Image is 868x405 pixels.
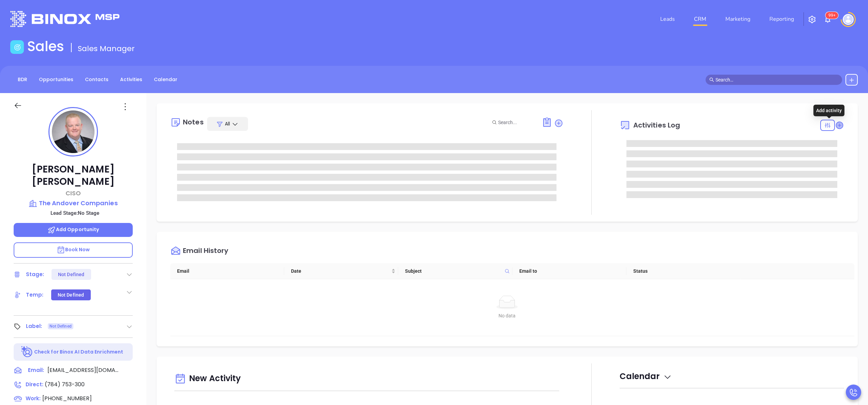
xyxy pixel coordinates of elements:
div: Email History [183,247,228,256]
span: (784) 753-300 [45,380,85,388]
span: Calendar [620,371,672,382]
p: [PERSON_NAME] [PERSON_NAME] [14,163,133,188]
span: Book Now [57,246,90,253]
span: Subject [405,267,502,275]
img: iconNotification [824,15,832,24]
div: Stage: [26,269,44,280]
span: [PHONE_NUMBER] [42,394,92,402]
div: No data [178,312,836,319]
th: Status [626,263,740,279]
a: The Andover Companies [14,198,133,208]
img: profile-user [52,110,95,153]
img: iconSetting [808,15,816,24]
div: New Activity [174,370,559,388]
img: Ai-Enrich-DaqCidB-.svg [21,346,33,358]
a: Calendar [150,74,182,85]
span: All [225,120,230,127]
a: CRM [691,12,709,26]
span: Not Defined [49,322,72,330]
a: Leads [657,12,678,26]
th: Email to [512,263,626,279]
a: BDR [14,74,31,85]
input: Search... [498,119,534,126]
span: [EMAIL_ADDRESS][DOMAIN_NAME] [47,366,119,374]
div: Temp: [26,290,44,300]
th: Date [284,263,398,279]
div: Add activity [813,105,844,116]
span: Activities Log [633,122,680,129]
a: Reporting [767,12,797,26]
th: Email [170,263,284,279]
img: logo [10,11,119,27]
span: Direct : [26,381,43,388]
p: Lead Stage: No Stage [17,209,133,217]
span: Email: [28,366,44,375]
div: Not Defined [58,269,84,280]
span: Date [291,267,390,275]
span: Work: [26,395,41,402]
span: search [709,77,714,82]
div: Notes [183,119,204,125]
p: Check for Binox AI Data Enrichment [34,348,123,356]
sup: 100 [826,12,838,19]
h1: Sales [27,38,64,55]
div: Not Defined [58,289,84,300]
img: user [843,14,854,25]
a: Activities [116,74,146,85]
span: Sales Manager [78,43,135,54]
input: Search… [715,76,838,84]
p: CISO [14,189,133,198]
span: Add Opportunity [47,226,99,233]
a: Marketing [723,12,753,26]
a: Contacts [81,74,113,85]
div: Label: [26,321,42,331]
a: Opportunities [35,74,77,85]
